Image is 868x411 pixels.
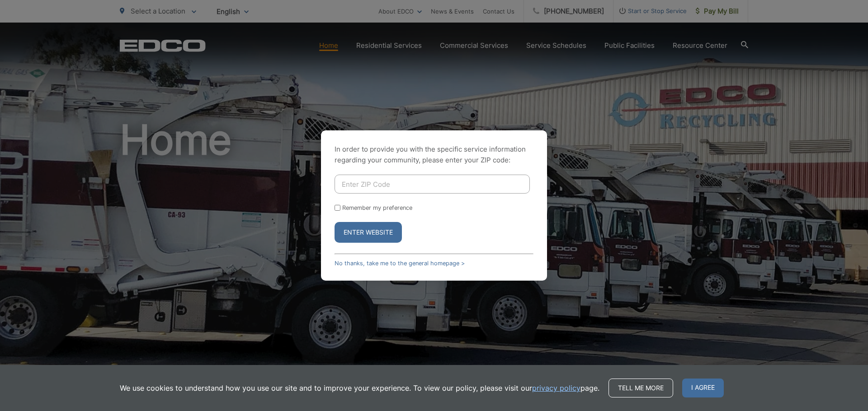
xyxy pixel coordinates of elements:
[335,144,533,166] p: In order to provide you with the specific service information regarding your community, please en...
[335,260,465,267] a: No thanks, take me to the general homepage >
[342,204,412,211] label: Remember my preference
[335,175,530,194] input: Enter ZIP Code
[335,222,402,243] button: Enter Website
[609,379,673,397] a: Tell me more
[682,379,724,397] span: I agree
[120,383,599,393] p: We use cookies to understand how you use our site and to improve your experience. To view our pol...
[532,383,580,393] a: privacy policy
